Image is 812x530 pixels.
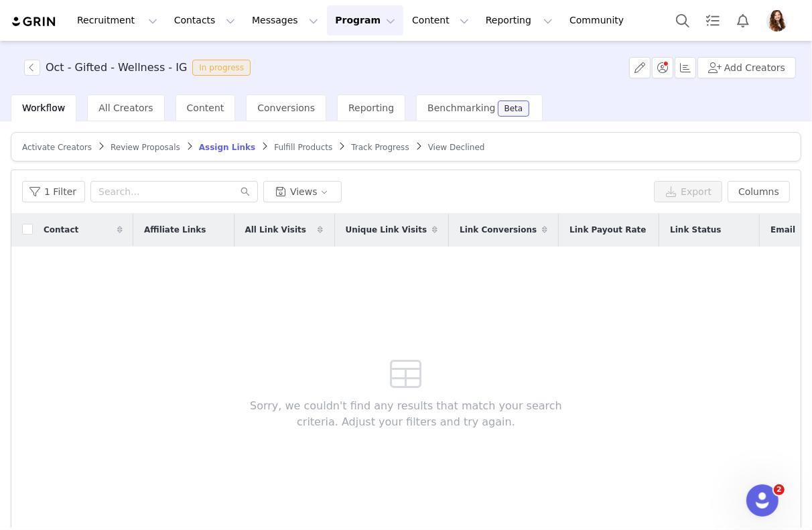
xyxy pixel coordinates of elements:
[22,181,85,202] button: 1 Filter
[22,143,92,152] span: Activate Creators
[774,484,785,495] span: 2
[758,10,801,31] button: Profile
[504,105,523,113] div: Beta
[770,224,795,236] span: Email
[11,15,58,28] img: grin logo
[569,224,646,236] span: Link Payout Rate
[245,224,306,236] span: All Link Visits
[187,103,224,113] span: Content
[348,103,394,113] span: Reporting
[460,224,537,236] span: Link Conversions
[698,5,728,36] a: Tasks
[22,103,65,113] span: Workflow
[668,5,697,36] button: Search
[327,5,403,36] button: Program
[69,5,165,36] button: Recruitment
[697,57,796,78] button: Add Creators
[478,5,561,36] button: Reporting
[346,224,427,236] span: Unique Link Visits
[199,143,255,152] span: Assign Links
[404,5,477,36] button: Content
[241,187,250,196] i: icon: search
[111,143,180,152] span: Review Proposals
[144,224,206,236] span: Affiliate Links
[166,5,243,36] button: Contacts
[274,143,332,152] span: Fulfill Products
[766,10,788,31] img: 3a81e7dd-2763-43cb-b835-f4e8b5551fbf.jpg
[230,398,583,430] span: Sorry, we couldn't find any results that match your search criteria. Adjust your filters and try ...
[192,60,251,76] span: In progress
[428,143,485,152] span: View Declined
[654,181,722,202] button: Export
[90,181,258,202] input: Search...
[670,224,721,236] span: Link Status
[746,484,779,517] iframe: Intercom live chat
[728,181,790,202] button: Columns
[98,103,153,113] span: All Creators
[244,5,326,36] button: Messages
[728,5,758,36] button: Notifications
[46,60,187,76] h3: Oct - Gifted - Wellness - IG
[257,103,315,113] span: Conversions
[351,143,409,152] span: Track Progress
[427,103,495,113] span: Benchmarking
[561,5,638,36] a: Community
[263,181,342,202] button: Views
[44,224,78,236] span: Contact
[24,60,256,76] span: [object Object]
